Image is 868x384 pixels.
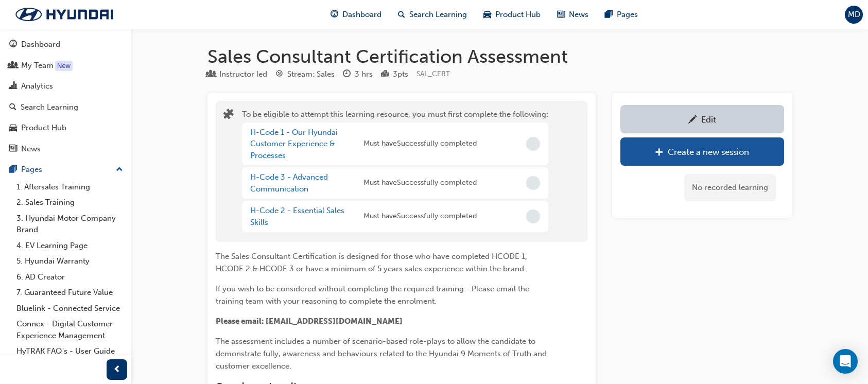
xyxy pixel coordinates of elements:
span: Search Learning [409,9,467,21]
span: learningResourceType_INSTRUCTOR_LED-icon [207,70,215,79]
div: 3 pts [393,68,408,80]
a: 7. Guaranteed Future Value [12,285,127,301]
span: The assessment includes a number of scenario-based role-plays to allow the candidate to demonstra... [216,337,549,371]
div: Search Learning [21,101,78,113]
span: Learning resource code [416,69,450,78]
a: My Team [4,56,127,75]
span: up-icon [116,163,123,177]
div: Edit [701,114,716,125]
img: Trak [5,4,124,25]
span: Dashboard [342,9,381,21]
div: News [21,143,41,155]
div: Stream [275,68,335,81]
div: My Team [21,60,54,72]
a: car-iconProduct Hub [475,4,549,25]
button: DashboardMy TeamAnalyticsSearch LearningProduct HubNews [4,33,127,160]
div: Tooltip anchor [55,61,73,71]
div: No recorded learning [684,174,776,201]
span: Product Hub [495,9,541,21]
a: Product Hub [4,118,127,137]
button: MD [845,6,863,24]
a: H-Code 1 - Our Hyundai Customer Experience & Processes [250,128,338,160]
span: News [569,9,588,21]
a: 2. Sales Training [12,195,127,211]
span: Incomplete [526,210,540,223]
button: Pages [4,160,127,179]
div: Type [207,68,267,81]
div: Product Hub [21,122,66,134]
a: 4. EV Learning Page [12,238,127,254]
a: pages-iconPages [597,4,646,25]
span: MD [848,9,860,21]
div: Analytics [21,80,53,92]
span: If you wish to be considered without completing the required training - Please email the training... [216,284,531,306]
div: Stream: Sales [287,68,335,80]
h1: Sales Consultant Certification Assessment [207,45,792,68]
span: guage-icon [9,40,17,49]
div: To be eligible to attempt this learning resource, you must first complete the following: [242,109,548,234]
a: guage-iconDashboard [322,4,390,25]
span: chart-icon [9,82,17,91]
div: Duration [343,68,373,81]
span: car-icon [483,8,491,21]
span: pencil-icon [688,115,697,126]
span: news-icon [9,145,17,154]
a: News [4,139,127,159]
a: Search Learning [4,98,127,117]
a: HyTRAK FAQ's - User Guide [12,343,127,359]
a: 6. AD Creator [12,269,127,285]
div: Instructor led [219,68,267,80]
a: Analytics [4,77,127,96]
div: Open Intercom Messenger [833,349,858,374]
span: target-icon [275,70,283,79]
span: puzzle-icon [223,110,234,121]
span: clock-icon [343,70,351,79]
span: The Sales Consultant Certification is designed for those who have completed HCODE 1, HCODE 2 & HC... [216,252,529,273]
span: people-icon [9,61,17,71]
a: Connex - Digital Customer Experience Management [12,316,127,343]
span: news-icon [557,8,565,21]
span: Incomplete [526,137,540,151]
span: guage-icon [331,8,338,21]
a: Bluelink - Connected Service [12,301,127,317]
div: 3 hrs [355,68,373,80]
a: Create a new session [620,137,784,166]
span: search-icon [398,8,405,21]
div: Dashboard [21,39,60,50]
a: 1. Aftersales Training [12,179,127,195]
span: podium-icon [381,70,389,79]
a: H-Code 3 - Advanced Communication [250,172,328,194]
span: plus-icon [655,148,664,158]
a: H-Code 2 - Essential Sales Skills [250,206,344,227]
span: Incomplete [526,176,540,190]
span: car-icon [9,124,17,133]
a: Edit [620,105,784,133]
div: Points [381,68,408,81]
span: Pages [617,9,638,21]
span: Must have Successfully completed [363,211,477,222]
span: search-icon [9,103,16,112]
a: Dashboard [4,35,127,54]
a: search-iconSearch Learning [390,4,475,25]
a: 3. Hyundai Motor Company Brand [12,211,127,238]
span: Must have Successfully completed [363,138,477,150]
span: pages-icon [9,165,17,174]
div: Pages [21,164,42,176]
span: pages-icon [605,8,613,21]
span: prev-icon [113,363,121,376]
span: Must have Successfully completed [363,177,477,189]
a: news-iconNews [549,4,597,25]
div: Create a new session [668,147,749,157]
a: 5. Hyundai Warranty [12,253,127,269]
span: Please email: [EMAIL_ADDRESS][DOMAIN_NAME] [216,317,403,326]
